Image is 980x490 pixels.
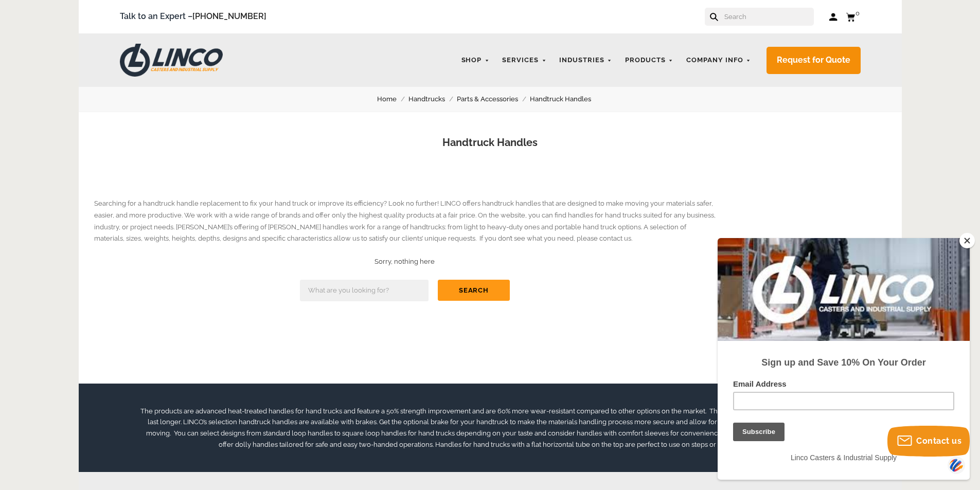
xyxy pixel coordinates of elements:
a: Products [620,50,679,70]
a: 0 [846,10,861,23]
input: Subscribe [15,185,67,203]
span: We also offer dolly handles tailored for safe and easy two-handed operations. Handles for hand tr... [219,429,834,448]
img: LINCO CASTERS & INDUSTRIAL SUPPLY [120,44,223,77]
span: The products are advanced heat-treated handles for hand trucks and feature a 50% strength improve... [140,407,840,437]
p: Searching for a handtruck handle replacement to fix your hand truck or improve its efficiency? Lo... [94,198,716,245]
a: Company Info [681,50,756,70]
strong: Sign up and Save 10% On Your Order [44,119,208,130]
a: Handtruck Handles [530,94,603,105]
a: Log in [829,12,838,22]
a: Request for Quote [767,47,861,74]
a: Handtrucks [408,94,457,105]
a: Home [377,94,408,105]
a: Services [497,50,551,70]
a: Parts & Accessories [457,94,530,105]
button: Contact us [887,426,970,457]
h1: Handtruck Handles [94,135,886,150]
input: Search [723,8,814,26]
button: Search [438,280,510,301]
a: Industries [554,50,617,70]
button: Close [959,233,975,248]
h2: Sorry, nothing here [94,257,716,267]
span: Contact us [916,436,961,446]
a: Shop [456,50,495,70]
input: What are you looking for? [300,280,429,301]
span: 0 [856,9,860,17]
img: svg+xml;base64,PHN2ZyB3aWR0aD0iNDQiIGhlaWdodD0iNDQiIHZpZXdCb3g9IjAgMCA0NCA0NCIgZmlsbD0ibm9uZSIgeG... [948,456,965,475]
span: Talk to an Expert – [120,10,266,24]
button: Subscribe [11,15,63,34]
span: Linco Casters & Industrial Supply [73,215,179,224]
a: [PHONE_NUMBER] [192,11,266,21]
label: Email Address [15,141,237,154]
